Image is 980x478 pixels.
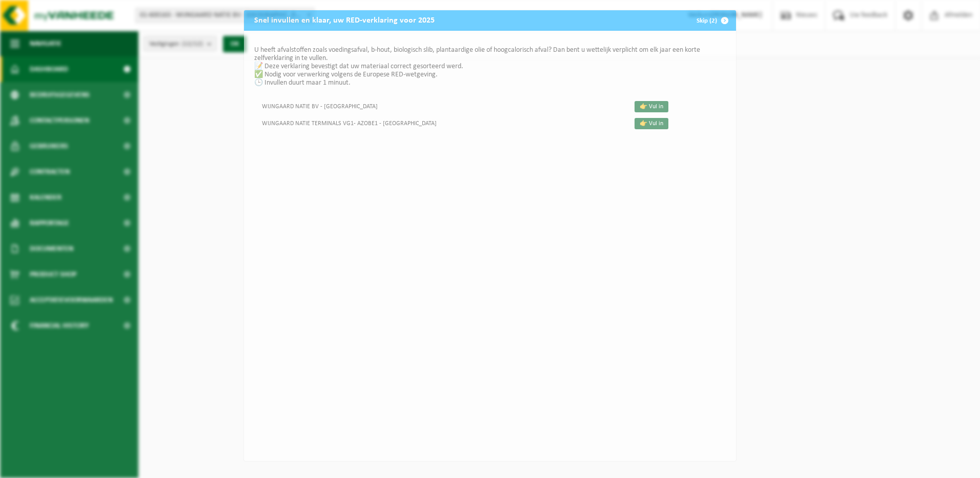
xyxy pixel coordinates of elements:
[254,46,726,87] p: U heeft afvalstoffen zoals voedingsafval, b-hout, biologisch slib, plantaardige olie of hoogcalor...
[635,118,668,129] a: 👉 Vul in
[688,10,735,31] button: Skip (2)
[254,97,626,114] td: WIJNGAARD NATIE BV - [GEOGRAPHIC_DATA]
[635,101,668,112] a: 👉 Vul in
[254,114,626,131] td: WIJNGAARD NATIE TERMINALS VG1- AZOBE1 - [GEOGRAPHIC_DATA]
[244,10,445,30] h2: Snel invullen en klaar, uw RED-verklaring voor 2025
